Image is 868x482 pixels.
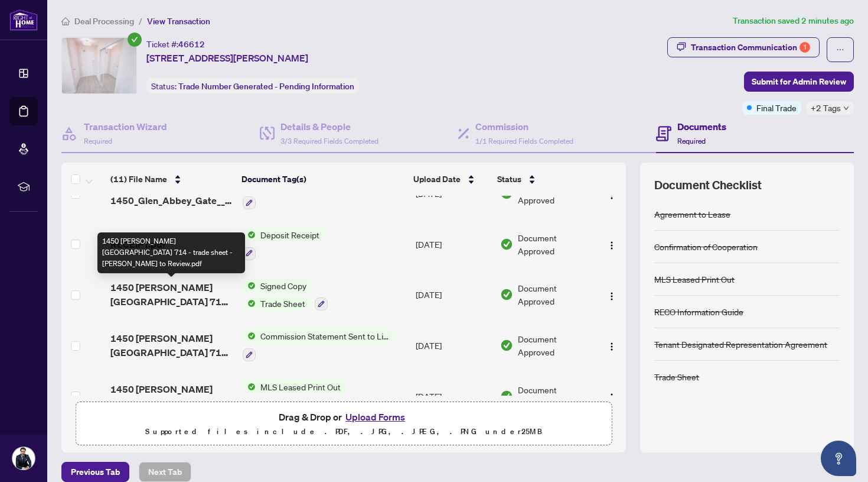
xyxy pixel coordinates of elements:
button: Logo [602,387,621,406]
span: ellipsis [836,46,844,54]
span: (11) File Name [110,173,167,186]
img: logo [9,9,38,31]
button: Status IconSigned CopyStatus IconTrade Sheet [243,279,328,311]
th: Status [492,163,594,196]
div: Confirmation of Cooperation [654,240,758,253]
button: Logo [602,285,621,304]
span: 1450 [PERSON_NAME][GEOGRAPHIC_DATA] 714 REALM.pdf [110,382,233,410]
button: Status IconCommission Statement Sent to Listing Brokerage [243,329,396,361]
button: Open asap [821,441,856,476]
img: Status Icon [243,380,256,393]
h4: Documents [677,119,726,134]
span: View Transaction [147,16,210,27]
span: Required [677,137,706,145]
img: Logo [607,292,616,301]
span: Upload Date [413,173,461,186]
img: Status Icon [243,279,256,292]
img: Status Icon [243,228,256,241]
div: MLS Leased Print Out [654,273,735,286]
span: MLS Leased Print Out [256,380,345,393]
img: Logo [607,241,616,250]
div: Ticket #: [146,37,205,51]
div: 1450 [PERSON_NAME][GEOGRAPHIC_DATA] 714 - trade sheet - [PERSON_NAME] to Review.pdf [97,232,245,273]
span: [STREET_ADDRESS][PERSON_NAME] [146,51,308,65]
span: Document Approved [518,231,593,257]
td: [DATE] [411,320,495,371]
div: 1 [800,42,810,53]
h4: Details & People [280,119,378,134]
article: Transaction saved 2 minutes ago [733,14,854,28]
span: +2 Tags [811,101,841,115]
img: Logo [607,393,616,402]
img: Document Status [500,390,513,403]
button: Submit for Admin Review [744,72,854,92]
div: Trade Sheet [654,370,699,383]
img: Status Icon [243,329,256,342]
span: Required [84,137,112,145]
h4: Transaction Wizard [84,119,167,134]
button: Status IconMLS Leased Print Out [243,380,345,412]
th: (11) File Name [106,163,237,196]
img: Logo [607,342,616,351]
span: 1450 [PERSON_NAME][GEOGRAPHIC_DATA] 714 - trade sheet - [PERSON_NAME] to Review.pdf [110,280,233,309]
button: Next Tab [139,462,191,482]
button: Previous Tab [61,462,129,482]
img: Document Status [500,238,513,251]
span: Document Checklist [654,177,762,193]
button: Status IconDeposit Receipt [243,228,324,260]
div: Transaction Communication [691,38,810,57]
span: Document Approved [518,383,593,409]
span: Document Approved [518,282,593,308]
span: 1450 [PERSON_NAME][GEOGRAPHIC_DATA] 714 - CS to listing brokerage.pdf [110,331,233,360]
span: Trade Sheet [256,297,310,310]
th: Upload Date [409,163,492,196]
div: RECO Information Guide [654,305,743,318]
img: Profile Icon [12,447,35,470]
span: Drag & Drop or [279,409,409,425]
span: Deal Processing [74,16,134,27]
img: IMG-W12263250_1.jpg [62,38,136,93]
div: Tenant Designated Representation Agreement [654,338,827,351]
p: Supported files include .PDF, .JPG, .JPEG, .PNG under 25 MB [83,425,604,439]
div: Status: [146,78,359,94]
th: Document Tag(s) [237,163,409,196]
li: / [139,14,142,28]
span: Previous Tab [71,462,120,481]
span: Trade Number Generated - Pending Information [178,81,354,92]
span: Submit for Admin Review [752,72,846,91]
span: Document Approved [518,332,593,358]
div: Agreement to Lease [654,208,730,221]
span: 46612 [178,39,205,50]
span: Commission Statement Sent to Listing Brokerage [256,329,396,342]
button: Logo [602,336,621,355]
td: [DATE] [411,219,495,270]
span: 1/1 Required Fields Completed [475,137,573,145]
td: [DATE] [411,270,495,321]
button: Transaction Communication1 [667,37,820,57]
span: Signed Copy [256,279,311,292]
span: Final Trade [756,101,797,114]
img: Document Status [500,288,513,301]
h4: Commission [475,119,573,134]
span: 3/3 Required Fields Completed [280,137,378,145]
button: Upload Forms [342,409,409,425]
span: check-circle [128,33,142,47]
span: home [61,17,70,25]
img: Status Icon [243,297,256,310]
span: down [843,105,849,111]
span: Status [497,173,521,186]
span: Drag & Drop orUpload FormsSupported files include .PDF, .JPG, .JPEG, .PNG under25MB [76,402,611,446]
button: Logo [602,235,621,254]
td: [DATE] [411,371,495,422]
img: Document Status [500,339,513,352]
span: Deposit Receipt [256,228,324,241]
